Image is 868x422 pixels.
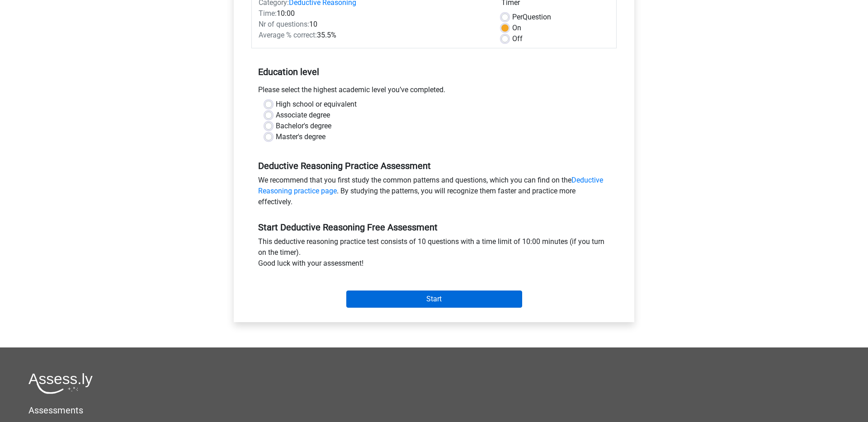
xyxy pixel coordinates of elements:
label: Bachelor's degree [276,121,331,131]
img: Assessly logo [28,373,93,394]
h5: Education level [258,63,610,81]
h5: Deductive Reasoning Practice Assessment [258,160,610,171]
h5: Start Deductive Reasoning Free Assessment [258,222,610,233]
div: 35.5% [252,30,495,41]
span: Average % correct: [259,31,317,39]
h5: Assessments [28,405,840,416]
label: Master's degree [276,131,325,142]
span: Time: [259,9,277,18]
label: Associate degree [276,110,330,121]
div: Please select the highest academic level you’ve completed. [251,84,617,99]
div: 10:00 [252,8,495,19]
label: On [512,23,521,33]
span: Nr of questions: [259,20,309,28]
input: Start [346,291,522,308]
div: 10 [252,19,495,30]
span: Per [512,13,523,21]
label: High school or equivalent [276,99,357,110]
label: Question [512,12,551,23]
div: We recommend that you first study the common patterns and questions, which you can find on the . ... [251,175,617,211]
label: Off [512,33,523,44]
div: This deductive reasoning practice test consists of 10 questions with a time limit of 10:00 minute... [251,236,617,272]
